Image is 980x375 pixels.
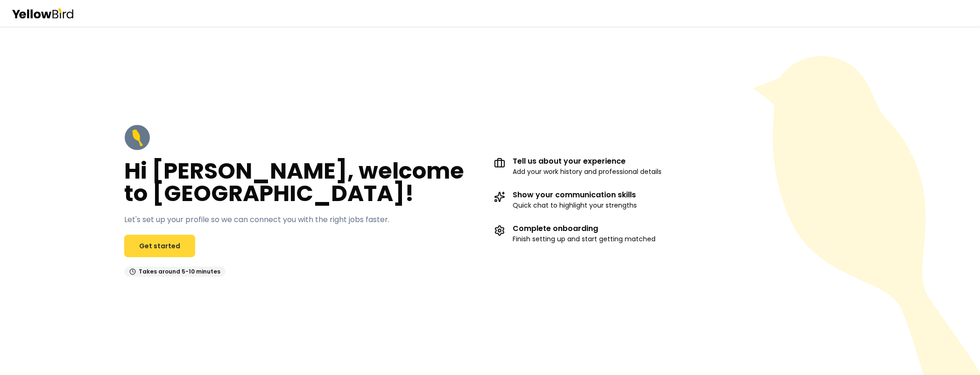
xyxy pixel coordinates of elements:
h2: Hi [PERSON_NAME], welcome to [GEOGRAPHIC_DATA]! [124,160,486,205]
h3: Show your communication skills [513,191,637,199]
div: Takes around 5-10 minutes [124,267,226,277]
p: Add your work history and professional details [513,167,662,176]
h3: Tell us about your experience [513,158,662,165]
h3: Complete onboarding [513,225,656,232]
p: Finish setting up and start getting matched [513,234,656,244]
p: Quick chat to highlight your strengths [513,201,637,210]
p: Let's set up your profile so we can connect you with the right jobs faster. [124,214,389,225]
a: Get started [124,235,195,257]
